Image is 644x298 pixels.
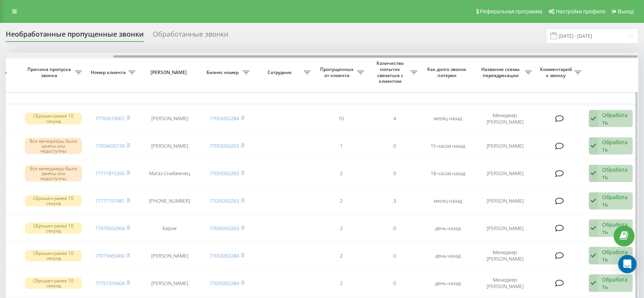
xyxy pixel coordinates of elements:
[204,69,243,76] span: Бизнес номер
[25,222,82,234] div: Сброшен ранее 10 секунд
[314,133,368,159] td: 1
[474,215,535,241] td: [PERSON_NAME]
[474,160,535,186] td: [PERSON_NAME]
[95,225,125,232] a: 77476552064
[421,270,474,296] td: день назад
[368,243,421,269] td: 0
[139,160,200,186] td: Магаз Снабженец
[480,8,542,14] span: Реферальная программа
[474,133,535,159] td: [PERSON_NAME]
[474,188,535,214] td: [PERSON_NAME]
[618,255,636,273] div: Open Intercom Messenger
[368,188,421,214] td: 3
[90,69,128,76] span: Номер клиента
[139,106,200,132] td: [PERSON_NAME]
[368,160,421,186] td: 0
[314,160,368,186] td: 2
[146,69,194,76] span: [PERSON_NAME]
[474,106,535,132] td: Менеджер [PERSON_NAME]
[602,276,628,290] div: Обработать
[602,139,628,153] div: Обработать
[257,69,304,76] span: Сотрудник
[153,30,228,42] div: Обработанные звонки
[210,197,239,204] a: 77059263263
[210,280,239,287] a: 77059262284
[368,133,421,159] td: 0
[210,170,239,177] a: 77059263263
[139,270,200,296] td: [PERSON_NAME]
[314,106,368,132] td: 10
[474,270,535,296] td: Менеджер [PERSON_NAME]
[95,142,125,149] a: 77054420139
[368,270,421,296] td: 0
[25,113,82,124] div: Сброшен ранее 10 секунд
[368,215,421,241] td: 0
[314,270,368,296] td: 2
[25,250,82,261] div: Сброшен ранее 10 секунд
[602,248,628,263] div: Обработать
[210,252,239,259] a: 77059262284
[602,193,628,208] div: Обработать
[602,166,628,180] div: Обработать
[421,243,474,269] td: день назад
[95,170,125,177] a: 77771815265
[618,8,634,14] span: Выход
[318,66,357,78] span: Пропущенных от клиента
[314,188,368,214] td: 2
[478,66,525,78] span: Название схемы переадресации
[95,197,125,204] a: 77777191981
[421,215,474,241] td: день назад
[25,277,82,289] div: Сброшен ранее 10 секунд
[427,66,468,78] span: Как долго звонок потерян
[421,106,474,132] td: месяц назад
[25,138,82,155] div: Все менеджеры были заняты или недоступны
[556,8,605,14] span: Настройки профиля
[421,133,474,159] td: 15 часов назад
[95,115,125,122] a: 77765010001
[372,60,410,84] span: Количество попыток связаться с клиентом
[602,221,628,235] div: Обработать
[95,280,125,287] a: 77751376604
[602,111,628,126] div: Обработать
[139,188,200,214] td: [PHONE_NUMBER]
[314,243,368,269] td: 2
[139,133,200,159] td: [PERSON_NAME]
[95,252,125,259] a: 77015665900
[539,66,574,78] span: Комментарий к звонку
[139,243,200,269] td: [PERSON_NAME]
[210,142,239,149] a: 77059263263
[421,188,474,214] td: месяц назад
[210,225,239,232] a: 77059263263
[210,115,239,122] a: 77059262284
[25,66,75,78] span: Причина пропуска звонка
[474,243,535,269] td: Менеджер [PERSON_NAME]
[6,30,144,42] div: Необработанные пропущенные звонки
[368,106,421,132] td: 4
[25,195,82,206] div: Сброшен ранее 10 секунд
[421,160,474,186] td: 18 часов назад
[139,215,200,241] td: Берик
[25,165,82,182] div: Все менеджеры были заняты или недоступны
[314,215,368,241] td: 2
